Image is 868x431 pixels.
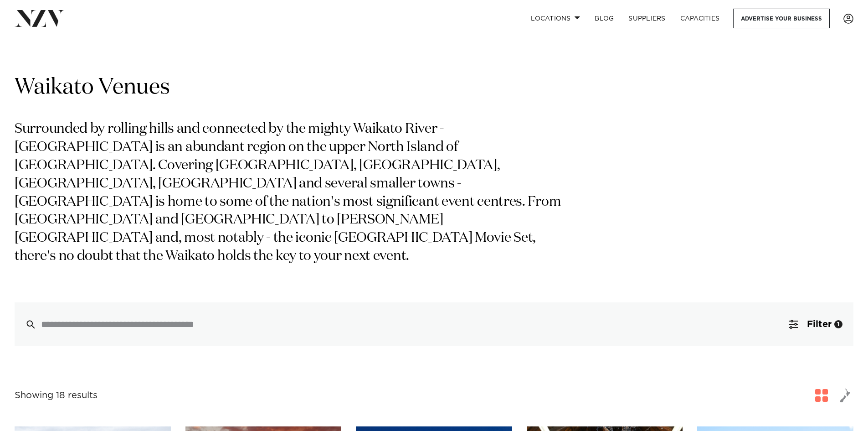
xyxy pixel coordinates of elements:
[15,120,578,266] p: Surrounded by rolling hills and connected by the mighty Waikato River - [GEOGRAPHIC_DATA] is an a...
[524,9,587,28] a: Locations
[621,9,673,28] a: SUPPLIERS
[733,9,830,28] a: Advertise your business
[673,9,727,28] a: Capacities
[15,73,853,102] h1: Waikato Venues
[15,389,98,403] div: Showing 18 results
[15,10,64,26] img: nzv-logo.png
[834,320,842,328] div: 1
[807,320,832,329] span: Filter
[778,302,853,346] button: Filter1
[587,9,621,28] a: BLOG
